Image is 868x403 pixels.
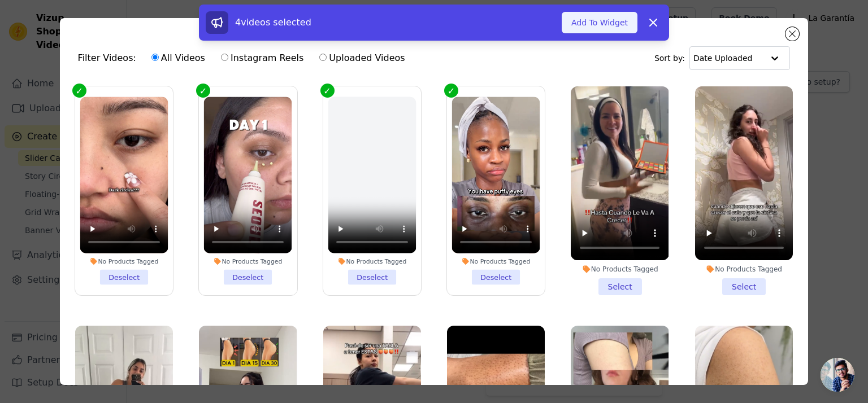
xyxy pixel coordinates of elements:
div: No Products Tagged [571,265,669,274]
div: Chat abierto [821,358,854,392]
label: Instagram Reels [220,51,304,65]
span: 4 videos selected [235,17,311,28]
div: No Products Tagged [328,257,416,265]
div: No Products Tagged [204,257,292,265]
button: Add To Widget [562,12,637,33]
div: Filter Videos: [78,45,411,71]
div: No Products Tagged [695,265,793,274]
div: No Products Tagged [80,257,168,265]
label: Uploaded Videos [319,51,405,65]
label: All Videos [151,51,206,65]
div: Sort by: [654,46,791,70]
div: No Products Tagged [452,257,540,265]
